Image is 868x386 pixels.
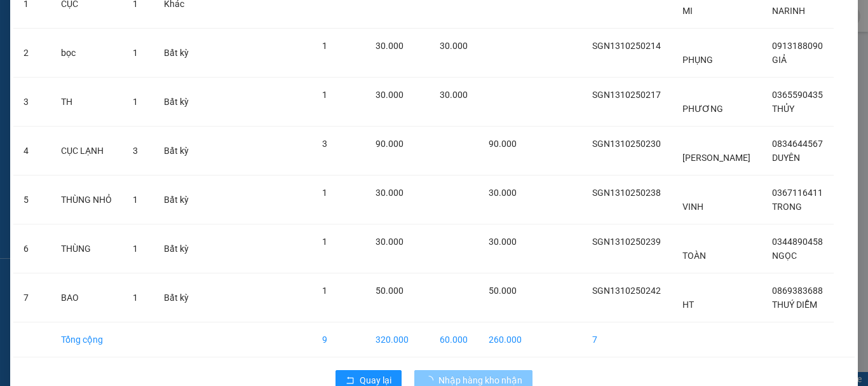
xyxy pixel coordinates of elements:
[154,273,200,322] td: Bất kỳ
[376,188,403,198] span: 30.000
[322,139,327,149] span: 3
[376,90,403,100] span: 30.000
[83,41,185,59] div: 0567431581
[154,127,200,176] td: Bất kỳ
[10,67,76,82] div: 20.000
[592,41,661,51] span: SGN1310250214
[133,97,138,107] span: 1
[376,41,403,51] span: 30.000
[51,78,123,127] td: TH
[772,55,787,65] span: GIẢ
[51,322,123,357] td: Tổng cộng
[13,224,51,273] td: 6
[312,322,365,357] td: 9
[13,273,51,322] td: 7
[682,153,750,163] span: [PERSON_NAME]
[772,153,800,163] span: DUYÊN
[440,90,468,100] span: 30.000
[430,322,478,357] td: 60.000
[592,237,661,247] span: SGN1310250239
[682,104,723,114] span: PHƯƠNG
[133,293,138,303] span: 1
[772,286,823,296] span: 0869383688
[13,29,51,78] td: 2
[582,322,672,357] td: 7
[682,6,693,16] span: MI
[83,26,185,41] div: GIÀU
[51,176,123,224] td: THÙNG NHỎ
[83,11,185,26] div: Trà Vinh
[489,139,517,149] span: 90.000
[13,127,51,176] td: 4
[322,286,327,296] span: 1
[133,146,138,156] span: 3
[772,104,794,114] span: THỦY
[83,12,113,25] span: Nhận:
[133,244,138,254] span: 1
[376,286,403,296] span: 50.000
[11,11,74,41] div: Duyên Hải
[772,139,823,149] span: 0834644567
[133,48,138,58] span: 1
[440,41,468,51] span: 30.000
[592,139,661,149] span: SGN1310250230
[772,202,802,212] span: TRONG
[592,286,661,296] span: SGN1310250242
[489,188,517,198] span: 30.000
[376,237,403,247] span: 30.000
[10,68,29,81] span: CR :
[682,55,713,65] span: PHỤNG
[772,6,805,16] span: NARINH
[51,273,123,322] td: BAO
[11,12,31,25] span: Gửi:
[51,224,123,273] td: THÙNG
[13,78,51,127] td: 3
[772,90,823,100] span: 0365590435
[376,139,403,149] span: 90.000
[154,176,200,224] td: Bất kỳ
[478,322,532,357] td: 260.000
[489,286,517,296] span: 50.000
[51,29,123,78] td: bọc
[365,322,429,357] td: 320.000
[682,202,703,212] span: VINH
[154,78,200,127] td: Bất kỳ
[772,237,823,247] span: 0344890458
[424,376,438,385] span: loading
[322,237,327,247] span: 1
[346,376,355,386] span: rollback
[682,300,694,310] span: HT
[592,90,661,100] span: SGN1310250217
[682,251,706,261] span: TOÀN
[11,90,185,106] div: Tên hàng: 1 CUC ( : 1 )
[154,224,200,273] td: Bất kỳ
[592,188,661,198] span: SGN1310250238
[772,188,823,198] span: 0367116411
[322,188,327,198] span: 1
[772,251,797,261] span: NGỌC
[133,195,138,205] span: 1
[154,29,200,78] td: Bất kỳ
[126,88,143,106] span: SL
[322,41,327,51] span: 1
[13,176,51,224] td: 5
[322,90,327,100] span: 1
[772,300,817,310] span: THUÝ DIỄM
[489,237,517,247] span: 30.000
[772,41,823,51] span: 0913188090
[51,127,123,176] td: CỤC LẠNH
